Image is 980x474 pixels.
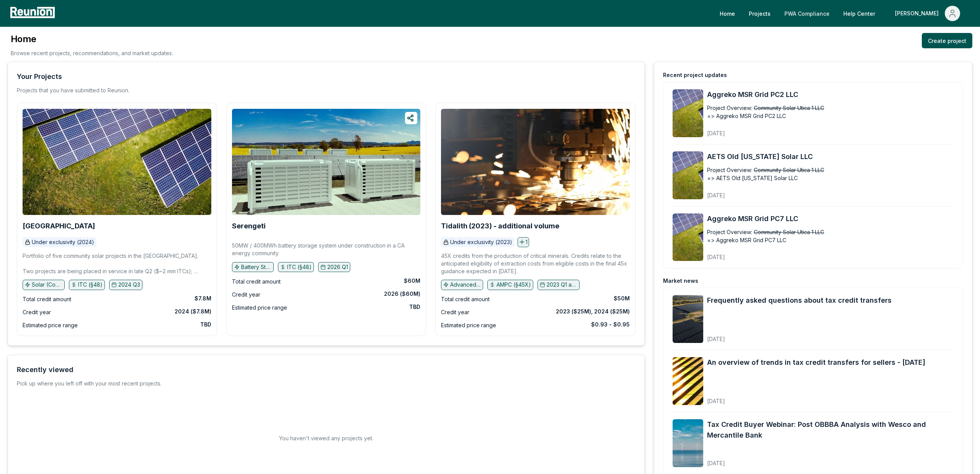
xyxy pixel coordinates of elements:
p: Under exclusivity (2023) [450,238,512,246]
button: Solar (Community) [23,280,65,290]
a: Home [714,6,741,21]
a: Frequently asked questions about tax credit transfers [707,295,892,306]
img: An overview of trends in tax credit transfers for sellers - September 2025 [673,357,703,405]
button: Advanced manufacturing [441,280,483,290]
img: AETS Old Michigan Solar LLC [673,151,703,199]
div: [PERSON_NAME] [895,6,942,21]
button: 2023 Q1 and earlier [537,280,580,290]
p: ITC (§48) [78,281,103,289]
span: Community Solar Utica 1 LLC [754,166,824,174]
p: Solar (Community) [32,281,62,289]
div: Pick up where you left off with your most recent projects. [17,380,162,387]
b: Tidalith (2023) - additional volume [441,222,559,230]
a: An overview of trends in tax credit transfers for sellers - [DATE] [707,357,925,368]
span: => Aggreko MSR Grid PC2 LLC [707,112,786,120]
div: Credit year [23,308,51,317]
div: Project Overview: [707,104,752,112]
div: [DATE] [707,124,831,137]
a: Tidalith (2023) - additional volume [441,222,559,230]
p: Projects that you have submitted to Reunion. [17,87,129,94]
p: AMPC (§45X) [497,281,531,289]
span: Community Solar Utica 1 LLC [754,104,824,112]
div: TBD [200,321,211,328]
div: $7.8M [194,295,211,302]
p: Portfolio of five community solar projects in the [GEOGRAPHIC_DATA]. Two projects are being place... [23,252,211,275]
img: Tidalith (2023) - additional volume [441,109,630,215]
div: 2023 ($25M), 2024 ($25M) [556,308,630,315]
div: [DATE] [707,454,954,467]
button: 1 [518,237,529,247]
div: [DATE] [707,392,925,405]
span: Community Solar Utica 1 LLC [754,228,824,236]
a: Help Center [837,6,881,21]
img: Tax Credit Buyer Webinar: Post OBBBA Analysis with Wesco and Mercantile Bank [673,419,703,467]
div: Credit year [232,290,260,299]
a: [GEOGRAPHIC_DATA] [23,222,95,230]
img: Frequently asked questions about tax credit transfers [673,295,703,343]
h3: Home [11,33,173,45]
a: Projects [743,6,777,21]
div: 2026 ($60M) [384,290,420,298]
nav: Main [714,6,972,21]
p: ITC (§48) [287,263,312,271]
a: Tax Credit Buyer Webinar: Post OBBBA Analysis with Wesco and Mercantile Bank [707,419,954,441]
button: [PERSON_NAME] [889,6,966,21]
div: Estimated price range [232,303,287,312]
span: => Aggreko MSR Grid PC7 LLC [707,236,786,244]
div: [DATE] [707,186,831,199]
div: Total credit amount [441,295,490,304]
div: Total credit amount [232,277,281,286]
img: Serengeti [232,109,421,215]
div: Project Overview: [707,166,752,174]
div: Total credit amount [23,295,71,304]
p: Battery Storage [241,263,272,271]
div: TBD [409,303,420,311]
p: Under exclusivity (2024) [32,238,94,246]
div: Estimated price range [23,321,78,330]
span: => AETS Old [US_STATE] Solar LLC [707,174,798,182]
div: Recently viewed [17,364,73,375]
b: Serengeti [232,222,266,230]
div: $50M [614,295,630,302]
a: Create project [922,33,972,48]
p: 2024 Q3 [118,281,140,289]
b: [GEOGRAPHIC_DATA] [23,222,95,230]
div: Estimated price range [441,321,496,330]
div: Market news [663,277,698,285]
p: 2026 Q1 [327,263,348,271]
p: 45X credits from the production of critical minerals. Credits relate to the anticipated eligibili... [441,252,630,275]
img: Broad Peak [23,109,211,215]
img: Aggreko MSR Grid PC2 LLC [673,89,703,137]
div: 2024 ($7.8M) [175,308,211,315]
img: Aggreko MSR Grid PC7 LLC [673,213,703,261]
div: Recent project updates [663,71,727,79]
a: Aggreko MSR Grid PC2 LLC [707,89,954,100]
a: Serengeti [232,222,266,230]
h2: You haven't viewed any projects yet. [279,434,373,442]
div: Your Projects [17,71,62,82]
a: PWA Compliance [778,6,836,21]
button: Battery Storage [232,262,274,272]
div: $60M [404,277,420,285]
a: Aggreko MSR Grid PC7 LLC [707,213,954,224]
button: 2026 Q1 [318,262,350,272]
div: [DATE] [707,330,892,343]
p: Browse recent projects, recommendations, and market updates. [11,49,173,57]
button: 2024 Q3 [109,280,142,290]
div: $0.93 - $0.95 [591,321,630,328]
p: 50MW / 400MWh battery storage system under construction in a CA energy community [232,242,421,257]
p: 2023 Q1 and earlier [547,281,577,289]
